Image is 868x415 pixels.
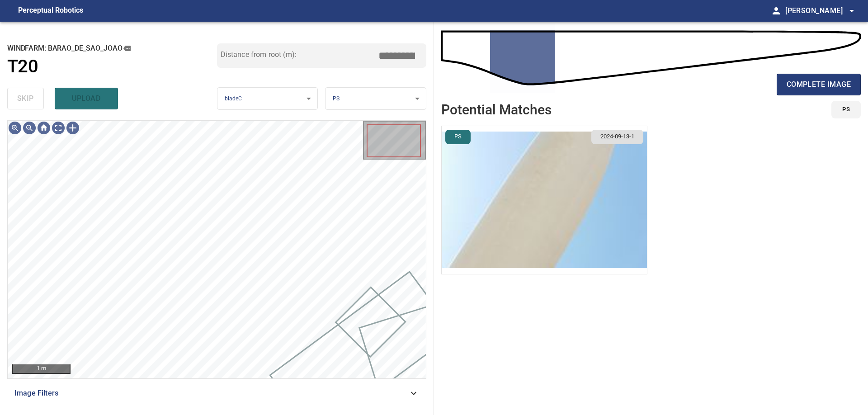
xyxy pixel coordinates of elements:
div: PS [325,87,426,110]
h2: windfarm: Barao_de_Sao_Joao [7,43,217,53]
div: Toggle full page [51,121,66,135]
span: PS [842,104,850,115]
span: PS [333,95,340,102]
span: arrow_drop_down [846,5,857,16]
button: copy message details [122,43,132,53]
button: complete image [777,74,861,95]
span: Image Filters [14,388,408,399]
figcaption: Perceptual Robotics [18,4,83,18]
span: 2024-09-13-1 [595,132,640,141]
div: Toggle selection [66,121,80,135]
span: PS [449,132,467,141]
div: Zoom out [22,121,37,135]
label: Distance from root (m): [221,51,297,58]
h1: T20 [7,56,38,77]
div: Go home [37,121,51,135]
div: Image Filters [7,382,426,404]
div: Zoom in [8,121,22,135]
span: complete image [787,78,851,91]
button: [PERSON_NAME] [782,2,857,20]
h2: Potential Matches [441,102,552,117]
span: bladeC [225,95,242,102]
button: PS [831,101,861,118]
div: bladeC [217,87,318,110]
span: [PERSON_NAME] [785,5,857,17]
span: person [771,5,782,16]
button: PS [445,130,471,144]
a: T20 [7,56,217,77]
img: Barao_de_Sao_Joao/T20/2024-09-13-1/2024-09-13-1/inspectionData/image80wp84.jpg [442,126,647,274]
div: id [826,101,861,118]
